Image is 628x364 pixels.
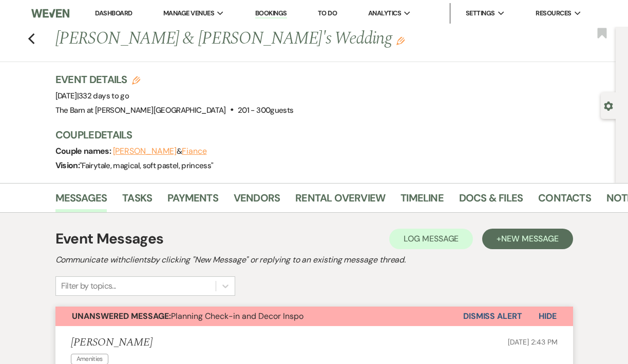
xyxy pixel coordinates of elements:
[318,9,337,17] a: To Do
[79,91,129,101] span: 332 days to go
[55,72,294,87] h3: Event Details
[482,229,573,249] button: +New Message
[167,190,218,212] a: Payments
[55,254,573,266] h2: Communicate with clients by clicking "New Message" or replying to an existing message thread.
[368,8,401,18] span: Analytics
[113,147,177,155] button: [PERSON_NAME]
[396,36,405,45] button: Edit
[55,128,605,142] h3: Couple Details
[466,8,495,18] span: Settings
[404,233,459,244] span: Log Message
[536,8,571,18] span: Resources
[31,3,69,24] img: Weven Logo
[501,233,558,244] span: New Message
[522,307,573,326] button: Hide
[459,190,523,212] a: Docs & Files
[113,146,207,156] span: &
[295,190,385,212] a: Rental Overview
[463,307,522,326] button: Dismiss Alert
[508,337,557,347] span: [DATE] 2:43 PM
[55,91,129,101] span: [DATE]
[61,280,116,292] div: Filter by topics...
[163,8,214,18] span: Manage Venues
[71,336,153,349] h5: [PERSON_NAME]
[182,147,207,155] button: Fiance
[255,9,287,18] a: Bookings
[72,311,303,321] span: Planning Check-in and Decor Inspo
[401,190,444,212] a: Timeline
[55,307,463,326] button: Unanswered Message:Planning Check-in and Decor Inspo
[77,91,129,101] span: |
[538,190,591,212] a: Contacts
[80,160,214,171] span: " Fairytale, magical, soft pastel, princess "
[55,190,107,212] a: Messages
[604,100,613,110] button: Open lead details
[55,160,80,171] span: Vision:
[55,228,164,250] h1: Event Messages
[55,146,113,156] span: Couple names:
[55,105,226,115] span: The Barn at [PERSON_NAME][GEOGRAPHIC_DATA]
[389,229,473,249] button: Log Message
[238,105,293,115] span: 201 - 300 guests
[95,9,132,17] a: Dashboard
[234,190,280,212] a: Vendors
[72,311,171,321] strong: Unanswered Message:
[55,27,500,51] h1: [PERSON_NAME] & [PERSON_NAME]'s Wedding
[539,311,557,321] span: Hide
[122,190,152,212] a: Tasks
